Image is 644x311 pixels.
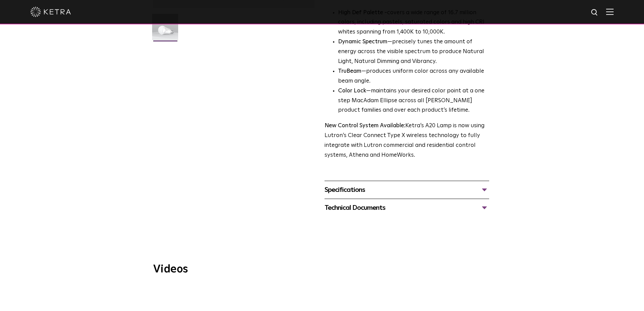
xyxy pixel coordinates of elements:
img: A20-Lamp-2021-Web-Square [152,14,178,45]
strong: TruBeam [338,68,361,74]
strong: New Control System Available: [325,123,405,129]
li: —produces uniform color across any available beam angle. [338,67,489,86]
img: ketra-logo-2019-white [30,7,71,17]
li: —precisely tunes the amount of energy across the visible spectrum to produce Natural Light, Natur... [338,37,489,67]
div: Technical Documents [325,202,489,213]
img: search icon [591,8,599,17]
img: Hamburger%20Nav.svg [606,8,614,15]
strong: Dynamic Spectrum [338,39,387,45]
div: Specifications [325,184,489,195]
li: —maintains your desired color point at a one step MacAdam Ellipse across all [PERSON_NAME] produc... [338,86,489,116]
h3: Videos [153,264,491,275]
strong: Color Lock [338,88,366,94]
p: Ketra’s A20 Lamp is now using Lutron’s Clear Connect Type X wireless technology to fully integrat... [325,121,489,160]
